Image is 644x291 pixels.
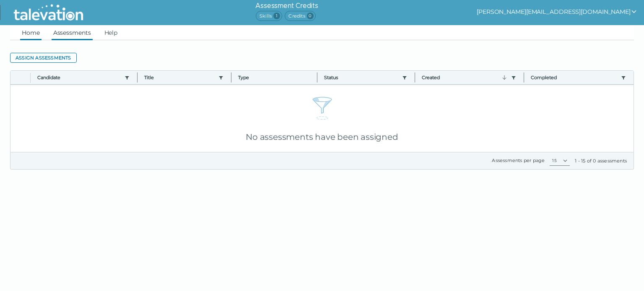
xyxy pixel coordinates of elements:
a: Home [20,25,42,40]
button: Column resize handle [314,68,320,86]
button: Column resize handle [412,68,418,86]
img: Talevation_Logo_Transparent_white.png [10,2,87,23]
button: Title [144,74,215,81]
button: Column resize handle [229,68,234,86]
button: Created [422,74,507,81]
span: 1 [273,13,280,19]
label: Assessments per page [492,157,545,163]
button: Column resize handle [135,68,140,86]
span: Skills [256,11,282,21]
span: Credits [285,11,315,21]
h6: Assessment Credits [255,1,318,11]
button: Assign assessments [10,53,77,63]
span: Type [238,74,310,81]
a: Help [103,25,119,40]
span: 0 [307,13,314,19]
button: show user actions [477,7,637,17]
a: Assessments [52,25,93,40]
span: No assessments have been assigned [246,132,398,142]
button: Status [324,74,399,81]
button: Candidate [37,74,121,81]
button: Column resize handle [521,68,527,86]
div: 1 - 15 of 0 assessments [575,157,627,164]
button: Completed [531,74,618,81]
